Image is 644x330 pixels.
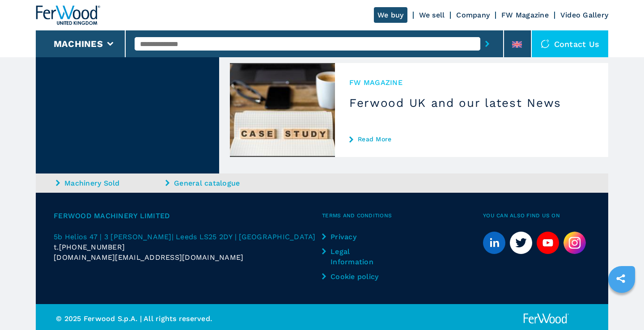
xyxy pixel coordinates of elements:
[230,63,335,157] img: Ferwood UK and our latest News
[563,232,586,254] img: Instagram
[165,178,273,188] a: General catalogue
[56,313,322,324] p: © 2025 Ferwood S.p.A. | All rights reserved.
[322,271,385,282] a: Cookie policy
[54,232,322,242] a: 5b Helios 47 | 3 [PERSON_NAME]| Leeds LS25 2DY | [GEOGRAPHIC_DATA]
[54,233,172,241] span: 5b Helios 47 | 3 [PERSON_NAME]
[349,77,594,88] span: FW MAGAZINE
[59,242,125,252] span: [PHONE_NUMBER]
[322,232,385,242] a: Privacy
[349,96,594,110] h3: Ferwood UK and our latest News
[610,267,632,290] a: sharethis
[172,233,316,241] span: | Leeds LS25 2DY | [GEOGRAPHIC_DATA]
[54,211,322,221] span: Ferwood Machinery Limited
[483,232,505,254] a: linkedin
[532,30,609,57] div: Contact us
[510,232,532,254] a: twitter
[541,39,550,48] img: Contact us
[419,11,445,19] a: We sell
[483,211,590,221] span: You can also find us on
[374,7,407,23] a: We buy
[537,232,559,254] a: youtube
[322,246,385,267] a: Legal Information
[36,5,100,25] img: Ferwood
[501,11,549,19] a: FW Magazine
[56,178,163,188] a: Machinery Sold
[349,135,594,143] a: Read More
[522,313,570,324] img: Ferwood
[54,38,103,49] button: Machines
[54,242,322,252] div: t.
[480,34,494,54] button: submit-button
[560,11,608,19] a: Video Gallery
[322,211,483,221] span: Terms and Conditions
[54,252,243,262] span: [DOMAIN_NAME][EMAIL_ADDRESS][DOMAIN_NAME]
[606,290,637,323] iframe: Chat
[456,11,490,19] a: Company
